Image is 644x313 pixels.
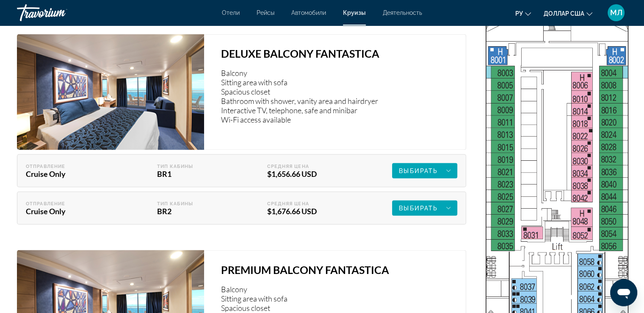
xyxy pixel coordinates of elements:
[221,47,457,60] h3: DELUXE BALCONY FANTASTICA
[544,10,584,17] font: доллар США
[343,9,366,16] a: Круизы
[222,9,240,16] a: Отели
[17,2,102,24] a: Травориум
[267,163,348,169] div: Средняя цена
[610,8,622,17] font: МЛ
[267,201,348,206] div: Средняя цена
[26,163,127,169] div: Отправление
[267,206,348,215] div: $1,676.66 USD
[221,263,457,276] h3: PREMIUM BALCONY FANTASTICA
[399,167,438,174] span: Выбирать
[544,7,592,20] button: Изменить валюту
[383,9,422,16] a: Деятельность
[291,9,326,16] a: Автомобили
[17,34,204,150] img: 1637162529.jpg
[267,169,348,178] div: $1,656.66 USD
[26,201,127,206] div: Отправление
[157,206,238,215] div: BR2
[392,200,457,215] button: Выбирать
[392,163,457,178] button: Выбирать
[157,169,238,178] div: BR1
[157,201,238,206] div: Тип кабины
[26,169,127,178] div: Cruise Only
[610,279,637,306] iframe: Кнопка запуска окна обмена сообщениями
[26,206,127,215] div: Cruise Only
[399,204,438,211] span: Выбирать
[605,4,627,22] button: Меню пользователя
[515,10,523,17] font: ру
[221,68,457,124] p: Balcony Sitting area with sofa Spacious closet Bathroom with shower, vanity area and hairdryer In...
[515,7,531,20] button: Изменить язык
[157,163,238,169] div: Тип кабины
[257,9,274,16] a: Рейсы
